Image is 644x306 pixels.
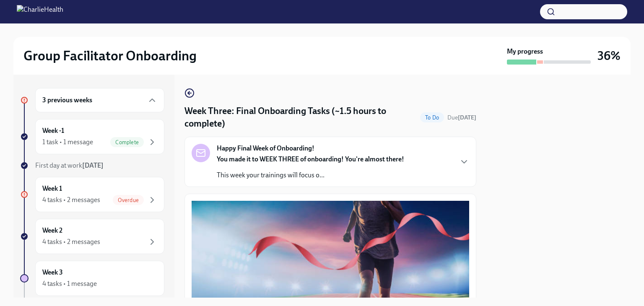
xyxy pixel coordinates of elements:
a: Week -11 task • 1 messageComplete [20,119,164,154]
strong: [DATE] [82,161,104,169]
span: Due [447,114,476,121]
span: First day at work [35,161,104,169]
h6: Week 1 [42,184,62,193]
span: Overdue [113,197,144,203]
span: September 21st, 2025 09:00 [447,114,476,122]
span: Complete [110,139,144,145]
h6: 3 previous weeks [42,96,92,105]
strong: Happy Final Week of Onboarding! [217,144,314,153]
img: CharlieHealth [17,5,63,18]
h3: 36% [597,48,621,63]
div: 1 task • 1 message [42,137,93,147]
span: To Do [420,114,444,121]
h6: Week -1 [42,126,64,135]
strong: You made it to WEEK THREE of onboarding! You're almost there! [217,155,404,163]
h6: Week 3 [42,268,63,277]
h6: Week 2 [42,226,62,235]
div: 4 tasks • 1 message [42,279,97,288]
strong: My progress [507,47,543,56]
a: Week 24 tasks • 2 messages [20,219,164,254]
a: Week 34 tasks • 1 message [20,261,164,296]
div: 3 previous weeks [35,88,164,112]
a: First day at work[DATE] [20,161,164,170]
div: 4 tasks • 2 messages [42,195,100,205]
h4: Week Three: Final Onboarding Tasks (~1.5 hours to complete) [184,105,417,130]
div: 4 tasks • 2 messages [42,237,100,246]
h2: Group Facilitator Onboarding [23,47,197,64]
p: This week your trainings will focus o... [217,171,404,180]
a: Week 14 tasks • 2 messagesOverdue [20,177,164,212]
strong: [DATE] [458,114,476,121]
